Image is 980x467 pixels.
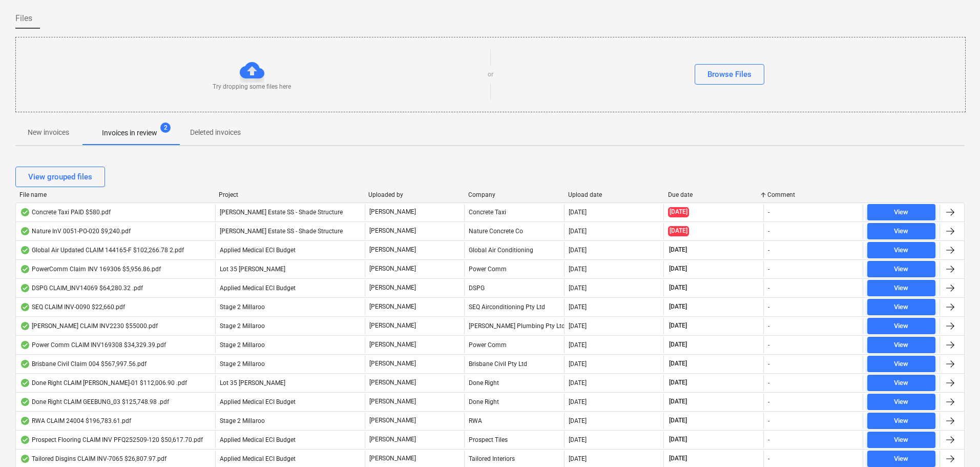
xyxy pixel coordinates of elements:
[15,37,966,112] div: Try dropping some files hereorBrowse Files
[28,127,69,138] p: New invoices
[569,303,587,311] div: [DATE]
[867,204,935,220] button: View
[464,261,564,277] div: Power Comm
[20,284,143,292] div: DSPG CLAIM_INV14069 $64,280.32 .pdf
[867,261,935,277] button: View
[768,303,769,311] div: -
[20,436,203,444] div: Prospect Flooring CLAIM INV PFQ252509-120 $50,617.70.pdf
[369,359,416,368] p: [PERSON_NAME]
[867,223,935,239] button: View
[369,302,416,311] p: [PERSON_NAME]
[464,204,564,220] div: Concrete Taxi
[894,301,908,313] div: View
[768,417,769,424] div: -
[20,417,131,425] div: RWA CLAIM 24004 $196,783.61.pdf
[369,454,416,463] p: [PERSON_NAME]
[867,299,935,315] button: View
[668,246,688,254] span: [DATE]
[220,360,265,368] span: Stage 2 Millaroo
[464,356,564,372] div: Brisbane Civil Pty Ltd
[369,435,416,444] p: [PERSON_NAME]
[20,398,169,406] div: Done Right CLAIM GEEBUNG_03 $125,748.98 .pdf
[768,360,769,368] div: -
[20,246,184,254] div: Global Air Updated CLAIM 144165-F $102,266.78 2.pdf
[464,299,564,315] div: SEQ Airconditioning Pty Ltd
[220,209,343,216] span: Patrick Estate SS - Shade Structure
[569,379,587,387] div: [DATE]
[867,356,935,372] button: View
[867,413,935,429] button: View
[369,321,416,330] p: [PERSON_NAME]
[894,320,908,332] div: View
[369,340,416,349] p: [PERSON_NAME]
[569,209,587,216] div: [DATE]
[894,263,908,275] div: View
[488,70,493,79] p: or
[867,432,935,448] button: View
[369,416,416,425] p: [PERSON_NAME]
[768,398,769,405] div: -
[568,191,660,198] div: Upload date
[369,283,416,292] p: [PERSON_NAME]
[20,246,30,254] div: OCR finished
[894,207,908,218] div: View
[369,378,416,387] p: [PERSON_NAME]
[220,341,265,349] span: Stage 2 Millaroo
[768,322,769,330] div: -
[668,283,688,292] span: [DATE]
[369,397,416,406] p: [PERSON_NAME]
[695,64,764,85] button: Browse Files
[20,398,30,406] div: OCR finished
[464,280,564,296] div: DSPG
[668,340,688,349] span: [DATE]
[20,417,30,425] div: OCR finished
[369,265,416,273] p: [PERSON_NAME]
[668,302,688,311] span: [DATE]
[707,68,752,81] div: Browse Files
[220,398,296,405] span: Applied Medical ECI Budget
[668,321,688,330] span: [DATE]
[464,242,564,258] div: Global Air Conditioning
[20,208,111,216] div: Concrete Taxi PAID $580.pdf
[894,415,908,427] div: View
[894,453,908,465] div: View
[220,266,285,273] span: Lot 35 Griffin, Brendale
[368,191,460,198] div: Uploaded by
[20,379,30,387] div: OCR finished
[20,360,147,368] div: Brisbane Civil Claim 004 $567,997.56.pdf
[20,455,166,463] div: Tailored Disgins CLAIM INV-7065 $26,807.97.pdf
[464,375,564,391] div: Done Right
[867,337,935,353] button: View
[369,227,416,235] p: [PERSON_NAME]
[369,208,416,216] p: [PERSON_NAME]
[894,358,908,370] div: View
[768,341,769,349] div: -
[569,417,587,424] div: [DATE]
[28,170,92,184] div: View grouped files
[569,285,587,292] div: [DATE]
[20,208,30,216] div: OCR finished
[569,436,587,443] div: [DATE]
[220,379,285,387] span: Lot 35 Griffin, Brendale
[20,227,131,235] div: Nature InV 0051-PO-020 $9,240.pdf
[20,303,30,311] div: OCR finished
[213,83,291,91] p: Try dropping some files here
[768,436,769,443] div: -
[569,341,587,349] div: [DATE]
[894,434,908,446] div: View
[20,265,161,273] div: PowerComm Claim INV 169306 $5,956.86.pdf
[768,247,769,254] div: -
[19,191,211,198] div: File name
[220,322,265,330] span: Stage 2 Millaroo
[768,228,769,235] div: -
[102,128,157,138] p: Invoices in review
[464,223,564,239] div: Nature Concrete Co
[464,318,564,334] div: [PERSON_NAME] Plumbing Pty Ltd
[20,303,125,311] div: SEQ CLAIM INV-0090 $22,660.pdf
[894,226,908,237] div: View
[220,455,296,462] span: Applied Medical ECI Budget
[867,375,935,391] button: View
[20,436,30,444] div: OCR finished
[464,337,564,353] div: Power Comm
[569,322,587,330] div: [DATE]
